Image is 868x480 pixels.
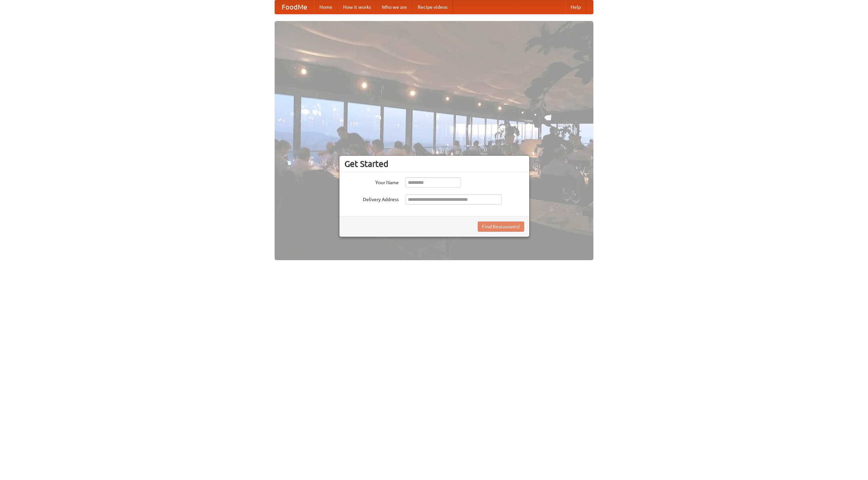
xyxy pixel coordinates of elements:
label: Your Name [344,177,399,186]
label: Delivery Address [344,194,399,203]
a: Who we are [376,0,412,14]
a: Help [565,0,586,14]
button: Find Restaurants! [478,222,524,232]
a: FoodMe [275,0,314,14]
a: How it works [338,0,376,14]
a: Recipe videos [412,0,453,14]
a: Home [314,0,338,14]
h3: Get Started [344,159,524,169]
